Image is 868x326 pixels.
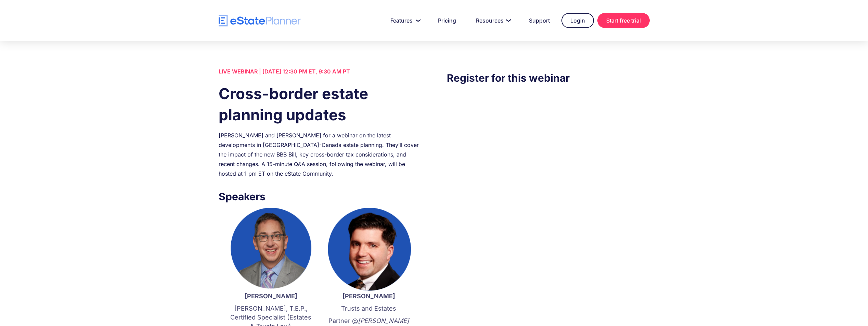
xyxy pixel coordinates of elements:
[342,293,395,300] strong: [PERSON_NAME]
[219,83,421,125] h1: Cross-border estate planning updates
[597,13,650,28] a: Start free trial
[521,14,558,27] a: Support
[561,13,594,28] a: Login
[219,67,421,76] div: LIVE WEBINAR | [DATE] 12:30 PM ET, 9:30 AM PT
[219,189,421,204] h3: Speakers
[219,131,421,178] div: [PERSON_NAME] and [PERSON_NAME] for a webinar on the latest developments in [GEOGRAPHIC_DATA]-Can...
[468,14,517,27] a: Resources
[245,293,297,300] strong: [PERSON_NAME]
[430,14,464,27] a: Pricing
[447,70,649,86] h3: Register for this webinar
[219,15,301,27] a: home
[382,14,426,27] a: Features
[447,99,649,151] iframe: Form 0
[327,304,411,313] p: Trusts and Estates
